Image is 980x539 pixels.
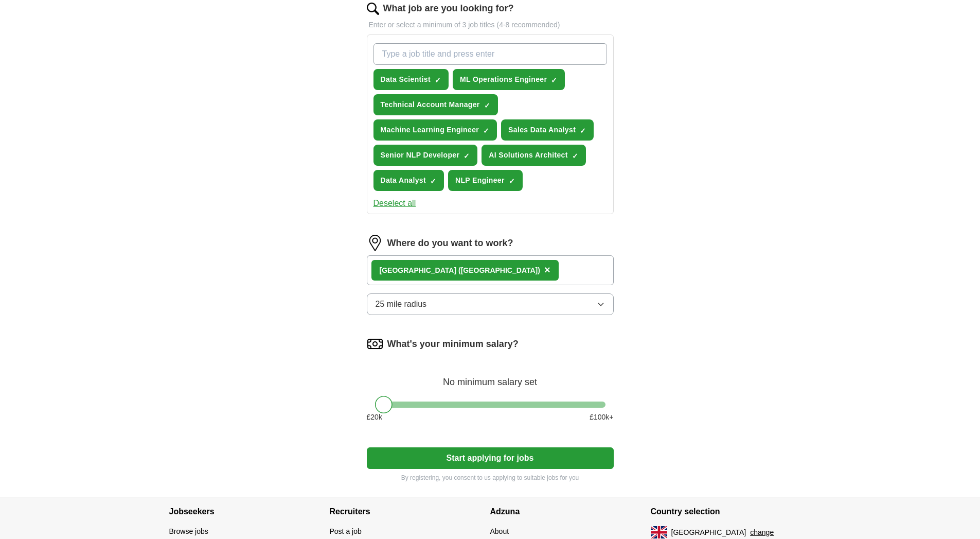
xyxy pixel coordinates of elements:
p: Enter or select a minimum of 3 job titles (4-8 recommended) [367,20,614,30]
span: ✓ [509,177,515,185]
span: ✓ [572,152,578,160]
span: AI Solutions Architect [489,150,567,161]
span: Machine Learning Engineer [381,125,479,135]
span: Senior NLP Developer [381,150,460,161]
span: £ 20 k [367,412,382,423]
span: ✓ [551,76,557,84]
span: ✓ [580,127,586,135]
span: ML Operations Engineer [460,74,547,85]
span: Technical Account Manager [381,99,480,110]
button: Data Analyst✓ [373,170,444,191]
img: salary.png [367,336,383,352]
label: What job are you looking for? [383,2,514,15]
input: Type a job title and press enter [373,43,607,65]
button: × [544,263,550,278]
h4: Country selection [651,497,811,526]
button: 25 mile radius [367,293,614,315]
span: ([GEOGRAPHIC_DATA]) [458,266,540,274]
label: Where do you want to work? [387,236,513,250]
span: NLP Engineer [455,175,505,186]
p: By registering, you consent to us applying to suitable jobs for you [367,473,614,482]
img: UK flag [651,526,667,538]
span: Sales Data Analyst [508,125,576,135]
button: Sales Data Analyst✓ [501,119,594,141]
a: About [490,527,509,535]
span: ✓ [484,101,490,110]
a: Post a job [330,527,362,535]
span: £ 100 k+ [590,412,613,423]
button: Machine Learning Engineer✓ [373,119,497,141]
strong: [GEOGRAPHIC_DATA] [380,266,457,274]
span: × [544,264,550,275]
button: ML Operations Engineer✓ [453,69,565,90]
div: No minimum salary set [367,364,614,389]
a: Browse jobs [169,527,208,535]
button: Start applying for jobs [367,447,614,469]
span: [GEOGRAPHIC_DATA] [671,527,746,538]
button: Senior NLP Developer✓ [373,145,478,166]
span: ✓ [483,127,489,135]
span: 25 mile radius [376,298,427,310]
img: location.png [367,235,383,251]
label: What's your minimum salary? [387,337,519,351]
img: search.png [367,3,379,15]
button: change [750,527,774,538]
span: Data Scientist [381,74,431,85]
button: Technical Account Manager✓ [373,94,498,115]
span: Data Analyst [381,175,426,186]
button: Data Scientist✓ [373,69,449,90]
button: NLP Engineer✓ [448,170,523,191]
span: ✓ [464,152,470,160]
span: ✓ [430,177,436,185]
button: Deselect all [373,197,416,210]
button: AI Solutions Architect✓ [482,145,585,166]
span: ✓ [435,76,441,84]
